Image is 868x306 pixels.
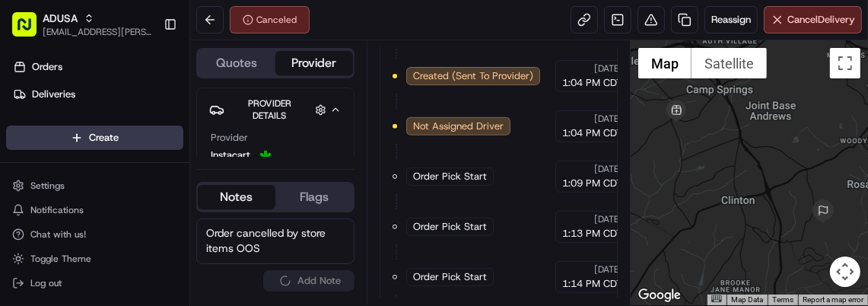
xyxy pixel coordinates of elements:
[413,170,487,183] span: Order Pick Start
[32,60,62,74] span: Orders
[638,48,692,78] button: Show street map
[787,13,855,27] span: Cancel Delivery
[634,285,685,305] a: Open this area in Google Maps (opens a new window)
[209,94,342,125] button: Provider Details
[594,62,622,75] span: [DATE]
[830,48,860,78] button: Toggle fullscreen view
[30,277,62,289] span: Log out
[594,263,622,276] span: [DATE]
[6,55,189,79] a: Orders
[43,11,78,26] button: ADUSA
[562,227,622,241] span: 1:13 PM CDT
[6,6,157,43] button: ADUSA[EMAIL_ADDRESS][PERSON_NAME][DOMAIN_NAME]
[634,285,685,305] img: Google
[562,126,622,140] span: 1:04 PM CDT
[52,161,192,173] div: We're available if you need us!
[32,88,75,101] span: Deliveries
[711,295,722,302] button: Keyboard shortcuts
[711,13,751,27] span: Reassign
[772,295,793,304] a: Terms (opens in new tab)
[830,257,860,287] button: Map camera controls
[692,48,767,78] button: Show satellite imagery
[413,270,487,284] span: Order Pick Start
[198,185,275,209] button: Notes
[764,6,862,33] button: CancelDelivery
[594,163,622,175] span: [DATE]
[803,295,863,304] a: Report a map error
[562,277,622,291] span: 1:14 PM CDT
[248,97,291,122] span: Provider Details
[89,131,119,145] span: Create
[43,26,151,38] button: [EMAIL_ADDRESS][PERSON_NAME][DOMAIN_NAME]
[15,61,277,85] p: Welcome 👋
[731,295,763,305] button: Map Data
[211,148,250,162] span: Instacart
[211,131,248,145] span: Provider
[15,15,46,46] img: Nash
[30,228,86,241] span: Chat with us!
[562,76,622,90] span: 1:04 PM CDT
[52,145,250,161] div: Start new chat
[6,175,183,196] button: Settings
[196,218,355,264] textarea: Order cancelled by store items OOS
[562,177,622,190] span: 1:09 PM CDT
[6,126,183,150] button: Create
[230,6,310,33] button: Canceled
[6,273,183,294] button: Log out
[413,120,504,133] span: Not Assigned Driver
[413,69,533,83] span: Created (Sent To Provider)
[704,6,758,33] button: Reassign
[6,224,183,245] button: Chat with us!
[151,193,184,205] span: Pylon
[40,98,251,114] input: Clear
[30,253,91,265] span: Toggle Theme
[594,113,622,125] span: [DATE]
[198,51,275,75] button: Quotes
[275,51,353,75] button: Provider
[259,150,277,168] button: Start new chat
[6,199,183,221] button: Notifications
[6,248,183,269] button: Toggle Theme
[413,220,487,234] span: Order Pick Start
[256,146,275,164] img: profile_instacart_ahold_partner.png
[30,180,65,192] span: Settings
[275,185,353,209] button: Flags
[30,204,84,216] span: Notifications
[6,82,189,107] a: Deliveries
[594,213,622,225] span: [DATE]
[107,193,184,205] a: Powered byPylon
[15,145,43,173] img: 1736555255976-a54dd68f-1ca7-489b-9aae-adbdc363a1c4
